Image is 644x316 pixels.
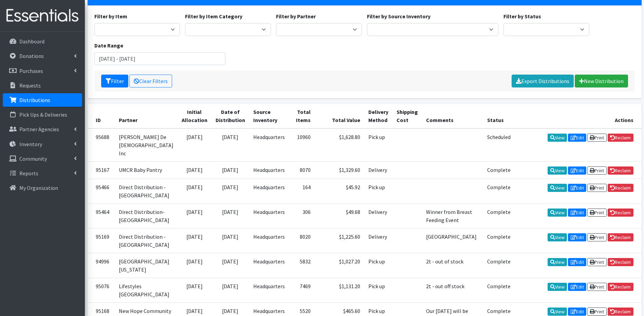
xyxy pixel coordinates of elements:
[364,203,392,228] td: Delivery
[249,104,289,129] th: Source Inventory
[587,134,607,142] a: Print
[568,184,586,192] a: Edit
[587,209,607,217] a: Print
[211,203,249,228] td: [DATE]
[422,203,483,228] td: Winner from Breast Feeding Event
[94,12,127,20] label: Filter by Item
[568,258,586,266] a: Edit
[608,209,633,217] a: Reclaim
[422,228,483,253] td: [GEOGRAPHIC_DATA]
[211,129,249,162] td: [DATE]
[483,161,515,179] td: Complete
[115,278,178,302] td: Lifestyles [GEOGRAPHIC_DATA]
[178,228,211,253] td: [DATE]
[364,161,392,179] td: Delivery
[249,278,289,302] td: Headquarters
[367,12,430,20] label: Filter by Source Inventory
[548,209,567,217] a: View
[608,283,633,291] a: Reclaim
[315,203,364,228] td: $49.68
[568,166,586,175] a: Edit
[483,228,515,253] td: Complete
[315,104,364,129] th: Total Value
[185,12,242,20] label: Filter by Item Category
[115,228,178,253] td: Direct Distribution - [GEOGRAPHIC_DATA]
[483,129,515,162] td: Scheduled
[392,104,422,129] th: Shipping Cost
[548,283,567,291] a: View
[211,278,249,302] td: [DATE]
[315,228,364,253] td: $1,225.60
[364,104,392,129] th: Delivery Method
[101,75,128,87] button: Filter
[608,258,633,266] a: Reclaim
[587,258,607,266] a: Print
[315,129,364,162] td: $1,628.80
[178,203,211,228] td: [DATE]
[587,308,607,316] a: Print
[608,308,633,316] a: Reclaim
[512,75,574,87] a: Export Distributions
[483,253,515,278] td: Complete
[19,111,67,118] p: Pick Ups & Deliveries
[94,41,123,50] label: Date Range
[364,278,392,302] td: Pick up
[19,141,42,147] p: Inventory
[483,278,515,302] td: Complete
[249,228,289,253] td: Headquarters
[19,38,44,45] p: Dashboard
[249,253,289,278] td: Headquarters
[115,203,178,228] td: Direct Distribution- [GEOGRAPHIC_DATA]
[19,184,58,191] p: My Organization
[211,228,249,253] td: [DATE]
[483,179,515,203] td: Complete
[249,203,289,228] td: Headquarters
[289,104,315,129] th: Total Items
[608,184,633,192] a: Reclaim
[587,184,607,192] a: Print
[422,104,483,129] th: Comments
[289,253,315,278] td: 5832
[289,228,315,253] td: 8020
[94,52,226,65] input: January 1, 2011 - December 31, 2011
[115,253,178,278] td: [GEOGRAPHIC_DATA][US_STATE]
[3,64,82,78] a: Purchases
[211,179,249,203] td: [DATE]
[178,179,211,203] td: [DATE]
[19,170,38,177] p: Reports
[548,184,567,192] a: View
[3,93,82,107] a: Distributions
[315,161,364,179] td: $1,329.60
[19,82,41,89] p: Requests
[568,209,586,217] a: Edit
[548,166,567,175] a: View
[211,253,249,278] td: [DATE]
[364,129,392,162] td: Pick up
[19,97,50,103] p: Distributions
[422,278,483,302] td: 2t - out off stock
[115,129,178,162] td: [PERSON_NAME] De [DEMOGRAPHIC_DATA] Inc
[289,129,315,162] td: 10960
[3,137,82,151] a: Inventory
[587,233,607,241] a: Print
[315,253,364,278] td: $1,027.20
[3,4,82,27] img: HumanEssentials
[178,278,211,302] td: [DATE]
[88,253,115,278] td: 94996
[115,161,178,179] td: UMCR Baby Pantry
[88,203,115,228] td: 95464
[289,161,315,179] td: 8070
[211,161,249,179] td: [DATE]
[178,253,211,278] td: [DATE]
[3,49,82,63] a: Donations
[548,258,567,266] a: View
[3,122,82,136] a: Partner Agencies
[249,129,289,162] td: Headquarters
[315,179,364,203] td: $45.92
[568,233,586,241] a: Edit
[483,203,515,228] td: Complete
[3,152,82,165] a: Community
[608,166,633,175] a: Reclaim
[548,134,567,142] a: View
[575,75,628,87] a: New Distribution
